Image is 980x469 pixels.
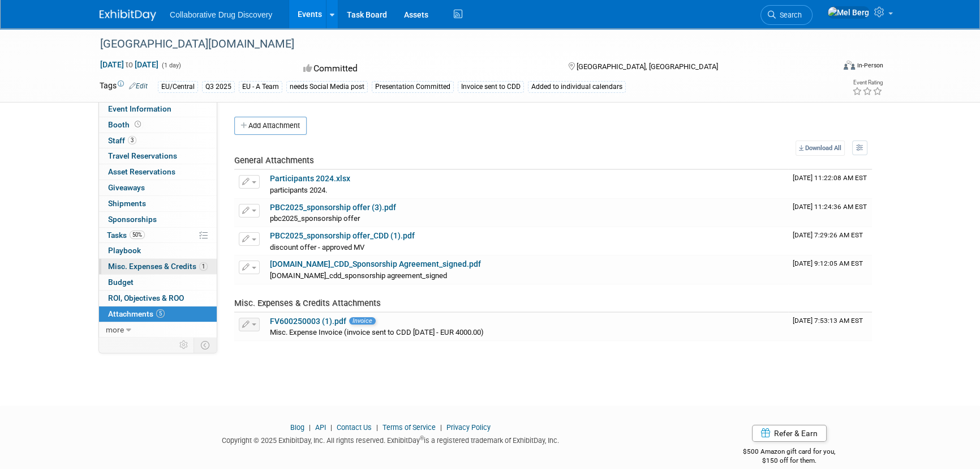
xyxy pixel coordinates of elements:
span: Asset Reservations [108,167,175,176]
span: Upload Timestamp [793,203,867,211]
a: Sponsorships [99,212,217,227]
a: Booth [99,117,217,133]
span: 1 [199,262,208,271]
a: FV600250003 (1).pdf [270,317,346,326]
span: Upload Timestamp [793,259,863,267]
span: Budget [108,278,134,287]
div: In-Person [857,61,883,70]
a: Event Information [99,101,217,117]
span: | [437,423,445,432]
span: ROI, Objectives & ROO [108,293,184,302]
a: Terms of Service [382,423,436,432]
span: Collaborative Drug Discovery [170,10,272,19]
span: Event Information [108,104,171,113]
a: Misc. Expenses & Credits1 [99,259,217,274]
a: PBC2025_sponsorship offer_CDD (1).pdf [270,231,415,240]
span: Search [776,11,802,19]
a: Tasks50% [99,228,217,243]
div: Presentation Committed [372,81,454,93]
span: Staff [108,136,136,145]
a: Asset Reservations [99,164,217,180]
a: Edit [129,82,148,90]
sup: ® [420,435,424,441]
a: Attachments5 [99,306,217,322]
a: more [99,322,217,338]
a: Contact Us [337,423,372,432]
td: Tags [100,80,148,93]
td: Upload Timestamp [788,255,872,284]
span: Giveaways [108,183,145,192]
a: Privacy Policy [446,423,491,432]
span: [DOMAIN_NAME]_cdd_sponsorship agreement_signed [270,271,447,280]
td: Upload Timestamp [788,199,872,227]
a: Budget [99,275,217,290]
div: EU/Central [158,81,198,93]
td: Toggle Event Tabs [194,338,217,352]
span: Misc. Expenses & Credits [108,262,208,271]
a: Refer & Earn [752,425,827,442]
span: pbc2025_sponsorship offer [270,214,360,223]
span: Travel Reservations [108,151,177,160]
div: Invoice sent to CDD [458,81,524,93]
div: Q3 2025 [202,81,235,93]
span: Upload Timestamp [793,231,863,239]
td: Upload Timestamp [788,227,872,255]
span: Attachments [108,309,165,318]
a: Staff3 [99,133,217,148]
a: Blog [290,423,304,432]
span: Upload Timestamp [793,174,867,182]
span: Invoice [349,317,376,325]
a: [DOMAIN_NAME]_CDD_Sponsorship Agreement_signed.pdf [270,259,481,268]
img: Format-Inperson.png [844,61,855,70]
a: Shipments [99,196,217,211]
span: Tasks [107,231,145,240]
span: [GEOGRAPHIC_DATA], [GEOGRAPHIC_DATA] [576,62,717,71]
a: Playbook [99,243,217,258]
div: Committed [300,59,550,79]
div: Added to individual calendars [528,81,626,93]
div: $500 Amazon gift card for you, [698,440,881,466]
span: [DATE] [DATE] [100,59,159,70]
span: participants 2024. [270,186,327,194]
div: Copyright © 2025 ExhibitDay, Inc. All rights reserved. ExhibitDay is a registered trademark of Ex... [100,433,681,446]
div: needs Social Media post [286,81,368,93]
span: Upload Timestamp [793,317,863,325]
td: Personalize Event Tab Strip [174,338,194,352]
span: General Attachments [234,155,314,165]
div: $150 off for them. [698,456,881,466]
span: 3 [128,136,136,144]
a: PBC2025_sponsorship offer (3).pdf [270,203,396,212]
span: 50% [130,231,145,239]
div: [GEOGRAPHIC_DATA][DOMAIN_NAME] [96,34,816,54]
span: Booth not reserved yet [132,120,143,129]
span: | [373,423,381,432]
span: Shipments [108,199,146,208]
a: API [315,423,326,432]
div: Event Format [767,59,883,76]
button: Add Attachment [234,117,307,135]
span: (1 day) [161,62,181,69]
span: discount offer - approved MV [270,243,364,251]
td: Upload Timestamp [788,313,872,341]
a: Giveaways [99,180,217,195]
img: ExhibitDay [100,10,156,21]
a: Download All [796,140,845,156]
div: Event Rating [852,80,883,86]
span: to [124,60,135,69]
span: Booth [108,120,143,129]
span: Sponsorships [108,215,157,224]
span: Misc. Expenses & Credits Attachments [234,298,381,308]
img: Mel Berg [827,6,870,19]
span: Misc. Expense Invoice (invoice sent to CDD [DATE] - EUR 4000.00) [270,328,484,336]
span: Playbook [108,246,141,255]
a: Travel Reservations [99,148,217,164]
a: Participants 2024.xlsx [270,174,350,183]
span: | [306,423,313,432]
a: ROI, Objectives & ROO [99,291,217,306]
span: 5 [156,309,165,318]
span: | [328,423,335,432]
a: Search [760,5,813,25]
span: more [106,325,124,334]
div: EU - A Team [239,81,282,93]
td: Upload Timestamp [788,170,872,198]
